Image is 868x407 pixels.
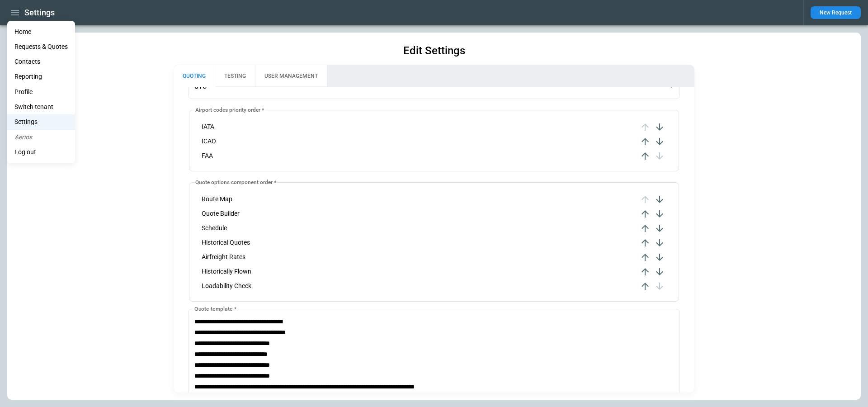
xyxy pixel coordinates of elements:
a: Profile [7,85,75,99]
li: Switch tenant [7,99,75,114]
li: Aerios [7,130,75,145]
li: Log out [7,145,75,160]
a: Requests & Quotes [7,39,75,54]
a: Home [7,24,75,39]
a: Reporting [7,69,75,84]
a: Settings [7,114,75,129]
a: Contacts [7,54,75,69]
